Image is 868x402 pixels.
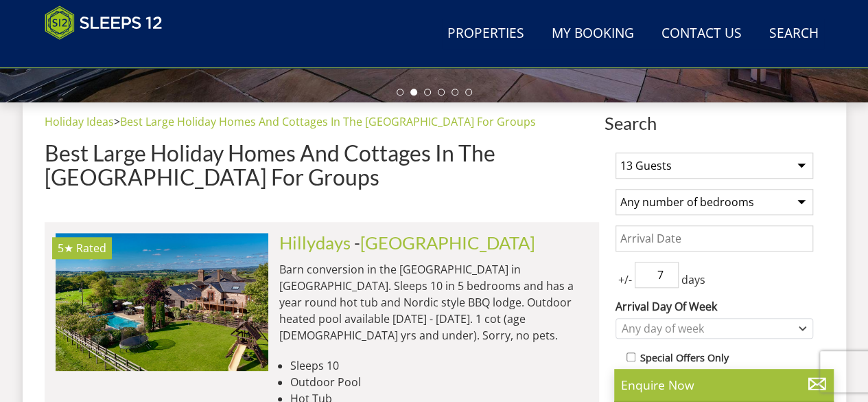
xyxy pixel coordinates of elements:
[360,232,535,253] a: [GEOGRAPHIC_DATA]
[640,350,729,366] label: Special Offers Only
[56,233,268,370] a: 5★ Rated
[38,48,182,60] iframe: Customer reviews powered by Trustpilot
[45,114,114,129] a: Holiday Ideas
[45,5,163,40] img: Sleeps 12
[605,113,824,133] span: Search
[120,114,536,129] a: Best Large Holiday Homes And Cottages In The [GEOGRAPHIC_DATA] For Groups
[279,232,351,253] a: Hillydays
[279,261,588,344] p: Barn conversion in the [GEOGRAPHIC_DATA] in [GEOGRAPHIC_DATA]. Sleeps 10 in 5 bedrooms and has a ...
[764,19,824,49] a: Search
[290,357,588,374] li: Sleeps 10
[45,141,599,189] h1: Best Large Holiday Homes And Cottages In The [GEOGRAPHIC_DATA] For Groups
[621,376,827,394] p: Enquire Now
[615,318,813,339] div: Combobox
[618,321,796,336] div: Any day of week
[546,19,640,49] a: My Booking
[76,241,106,256] span: Rated
[58,241,73,256] span: Hillydays has a 5 star rating under the Quality in Tourism Scheme
[679,271,708,288] span: days
[615,271,635,288] span: +/-
[114,114,120,129] span: >
[615,225,813,252] input: Arrival Date
[615,298,813,315] label: Arrival Day Of Week
[656,19,747,49] a: Contact Us
[56,233,268,370] img: hillydays-holiday-home-accommodation-devon-sleeping-10.original.jpg
[290,374,588,390] li: Outdoor Pool
[442,19,530,49] a: Properties
[354,232,535,253] span: -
